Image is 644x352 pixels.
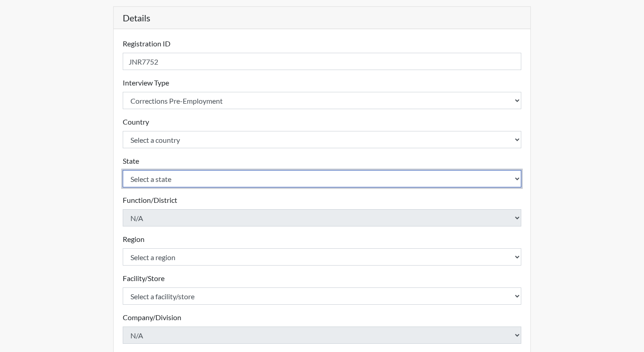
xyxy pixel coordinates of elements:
[123,156,139,166] label: State
[123,116,149,127] label: Country
[123,53,522,70] input: Insert a Registration ID, which needs to be a unique alphanumeric value for each interviewee
[123,234,145,245] label: Region
[123,195,177,206] label: Function/District
[114,7,531,29] h5: Details
[123,312,181,323] label: Company/Division
[123,38,170,49] label: Registration ID
[123,273,165,284] label: Facility/Store
[123,77,169,88] label: Interview Type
